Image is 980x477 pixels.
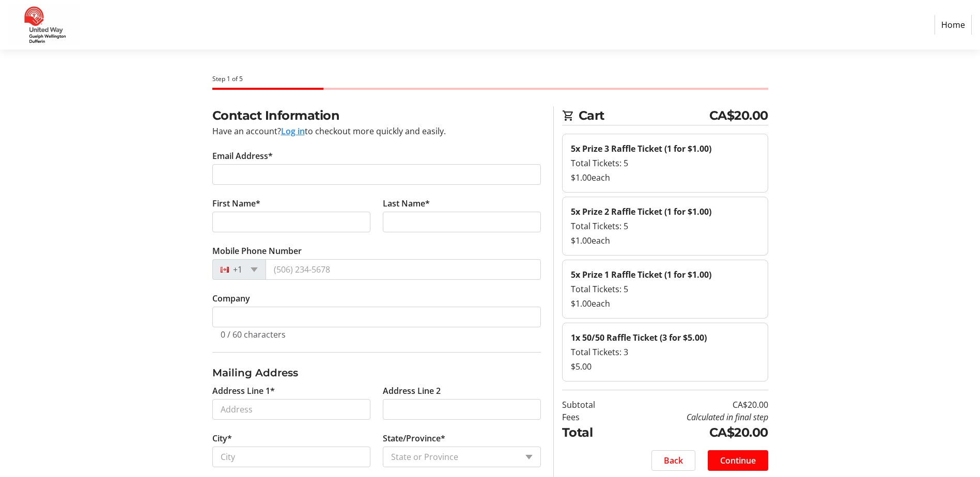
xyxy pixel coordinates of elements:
strong: 5x Prize 1 Raffle Ticket (1 for $1.00) [571,269,711,280]
div: $1.00 each [571,234,759,247]
span: Continue [720,454,756,467]
a: Home [935,15,972,35]
input: City [212,447,370,467]
button: Continue [708,450,768,471]
div: Total Tickets: 5 [571,157,759,169]
div: $1.00 each [571,297,759,310]
label: Address Line 1* [212,385,275,397]
td: CA$20.00 [621,423,768,442]
span: Back [664,454,683,467]
strong: 1x 50/50 Raffle Ticket (3 for $5.00) [571,332,707,343]
img: United Way Guelph Wellington Dufferin's Logo [8,4,82,45]
td: Subtotal [562,399,621,411]
strong: 5x Prize 2 Raffle Ticket (1 for $1.00) [571,206,711,217]
label: Address Line 2 [383,385,441,397]
label: Company [212,292,250,305]
div: $5.00 [571,360,759,373]
td: CA$20.00 [621,399,768,411]
span: Cart [579,106,709,125]
div: Total Tickets: 5 [571,283,759,295]
label: State/Province* [383,432,445,444]
label: City* [212,432,232,444]
button: Back [651,450,695,471]
td: Fees [562,411,621,423]
button: Log in [281,125,305,137]
input: Address [212,399,370,420]
div: Have an account? to checkout more quickly and easily. [212,125,541,137]
div: Step 1 of 5 [212,74,768,84]
label: First Name* [212,197,260,210]
div: Total Tickets: 3 [571,346,759,358]
span: CA$20.00 [709,106,768,125]
h3: Mailing Address [212,365,541,380]
label: Email Address* [212,150,273,162]
div: Total Tickets: 5 [571,220,759,232]
h2: Contact Information [212,106,541,125]
strong: 5x Prize 3 Raffle Ticket (1 for $1.00) [571,143,711,154]
label: Mobile Phone Number [212,245,302,257]
td: Calculated in final step [621,411,768,423]
label: Last Name* [383,197,430,210]
input: (506) 234-5678 [266,259,541,280]
div: $1.00 each [571,171,759,184]
tr-character-limit: 0 / 60 characters [221,329,286,340]
td: Total [562,423,621,442]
